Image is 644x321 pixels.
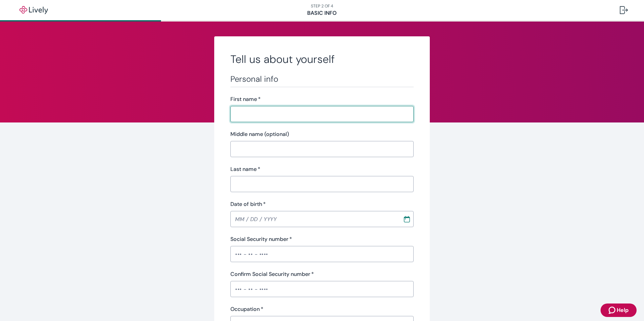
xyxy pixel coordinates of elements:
[614,2,633,18] button: Log out
[230,305,263,313] label: Occupation
[230,95,261,103] label: First name
[230,74,414,84] h3: Personal info
[230,235,292,243] label: Social Security number
[230,165,260,173] label: Last name
[230,52,414,66] h2: Tell us about yourself
[230,130,289,138] label: Middle name (optional)
[230,212,398,226] input: MM / DD / YYYY
[601,304,637,317] button: Zendesk support iconHelp
[230,270,314,278] label: Confirm Social Security number
[230,200,266,208] label: Date of birth
[401,213,413,225] button: Choose date
[15,6,53,14] img: Lively
[609,306,617,314] svg: Zendesk support icon
[230,247,414,261] input: ••• - •• - ••••
[230,282,414,296] input: ••• - •• - ••••
[617,306,629,314] span: Help
[404,216,410,222] svg: Calendar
